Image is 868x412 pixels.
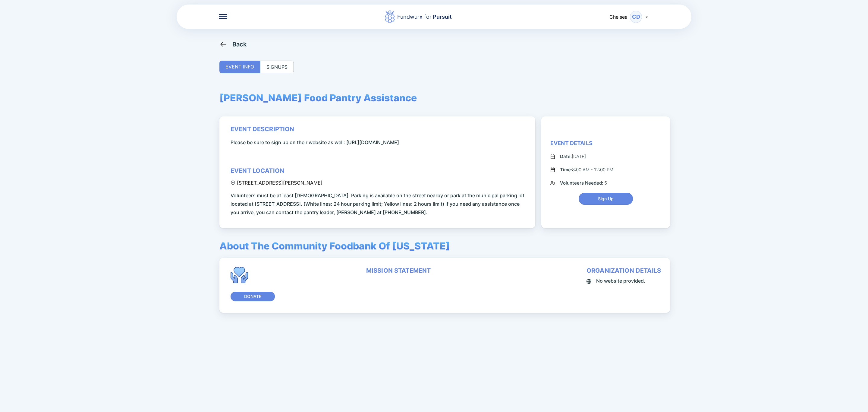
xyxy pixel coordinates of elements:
div: SIGNUPS [260,61,294,73]
span: [PERSON_NAME] Food Pantry Assistance [219,92,417,104]
span: Volunteers Needed: [560,180,604,186]
div: Event Details [550,140,593,147]
span: Donate [244,293,261,299]
div: event description [231,125,294,133]
div: mission statement [366,267,431,274]
span: Chelsea [609,14,627,20]
div: 5 [560,179,607,187]
span: No website provided. [596,277,645,285]
div: [DATE] [560,153,586,160]
button: Donate [231,292,275,301]
span: Time: [560,167,572,173]
div: Back [232,41,247,48]
div: [STREET_ADDRESS][PERSON_NAME] [231,180,322,186]
div: 8:00 AM - 12:00 PM [560,166,613,173]
span: Please be sure to sign up on their website as well: [URL][DOMAIN_NAME] [231,138,399,147]
div: event location [231,167,284,174]
div: EVENT INFO [219,61,260,73]
span: About The Community Foodbank Of [US_STATE] [219,240,450,252]
span: Date: [560,154,572,159]
div: organization details [587,267,661,274]
span: Sign Up [598,196,614,202]
div: Fundwurx for [397,13,452,21]
span: Volunteers must be at least [DEMOGRAPHIC_DATA]. Parking is available on the street nearby or park... [231,191,526,217]
div: CD [630,11,642,23]
button: Sign Up [579,193,633,205]
span: Pursuit [432,14,452,20]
